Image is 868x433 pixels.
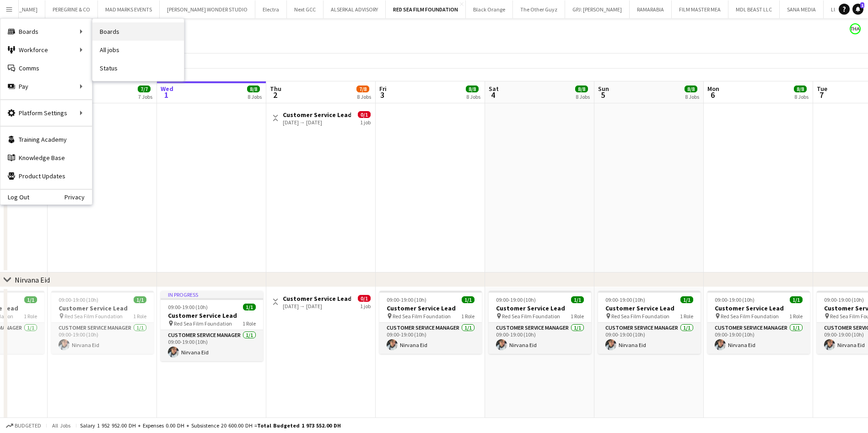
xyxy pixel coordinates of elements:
[160,0,255,18] button: [PERSON_NAME] WONDER STUDIO
[707,304,810,312] h3: Customer Service Lead
[513,0,565,18] button: The Other Guyz
[5,421,43,431] button: Budgeted
[138,93,152,100] div: 7 Jobs
[630,0,672,18] button: RAMARABIA
[243,320,256,327] span: 1 Role
[824,296,864,303] span: 09:00-19:00 (10h)
[0,149,92,167] a: Knowledge Base
[466,86,479,92] span: 8/8
[159,90,173,100] span: 1
[387,296,426,303] span: 09:00-19:00 (10h)
[0,104,92,122] div: Platform Settings
[65,313,123,320] span: Red Sea Film Foundation
[379,85,387,93] span: Fri
[466,0,513,18] button: Black Orange
[0,130,92,149] a: Training Academy
[794,93,809,100] div: 8 Jobs
[0,167,92,185] a: Product Updates
[357,93,371,100] div: 8 Jobs
[257,422,341,429] span: Total Budgeted 1 973 552.00 DH
[138,86,151,92] span: 7/7
[0,59,92,77] a: Comms
[92,59,184,77] a: Status
[789,313,803,320] span: 1 Role
[707,291,810,354] div: 09:00-19:00 (10h)1/1Customer Service Lead Red Sea Film Foundation1 RoleCustomer Service Manager1/...
[45,0,98,18] button: PEREGRINE & CO
[168,304,208,310] span: 09:00-19:00 (10h)
[489,291,591,354] app-job-card: 09:00-19:00 (10h)1/1Customer Service Lead Red Sea Film Foundation1 RoleCustomer Service Manager1/...
[161,291,263,361] div: In progress09:00-19:00 (10h)1/1Customer Service Lead Red Sea Film Foundation1 RoleCustomer Servic...
[379,304,482,312] h3: Customer Service Lead
[598,291,701,354] app-job-card: 09:00-19:00 (10h)1/1Customer Service Lead Red Sea Film Foundation1 RoleCustomer Service Manager1/...
[358,295,371,302] span: 0/1
[598,304,701,312] h3: Customer Service Lead
[174,320,232,327] span: Red Sea Film Foundation
[15,275,50,284] div: Nirvana Eid
[133,313,146,320] span: 1 Role
[0,22,92,41] div: Boards
[462,296,474,303] span: 1/1
[685,86,697,92] span: 8/8
[852,4,863,15] a: 1
[489,85,499,93] span: Sat
[255,0,287,18] button: Electra
[571,313,584,320] span: 1 Role
[24,296,37,303] span: 1/1
[0,41,92,59] div: Workforce
[794,86,807,92] span: 8/8
[243,304,256,310] span: 1/1
[672,0,728,18] button: FILM MASTER MEA
[707,323,810,354] app-card-role: Customer Service Manager1/109:00-19:00 (10h)Nirvana Eid
[283,111,351,119] h3: Customer Service Lead
[575,86,588,92] span: 8/8
[721,313,779,320] span: Red Sea Film Foundation
[323,0,386,18] button: ALSERKAL ADVISORY
[270,85,281,93] span: Thu
[680,313,693,320] span: 1 Role
[680,296,693,303] span: 1/1
[728,0,780,18] button: MDL BEAST LLC
[611,313,669,320] span: Red Sea Film Foundation
[502,313,560,320] span: Red Sea Film Foundation
[161,85,173,93] span: Wed
[850,23,861,34] app-user-avatar: Enas Ahmed
[598,85,609,93] span: Sun
[815,90,827,100] span: 7
[51,323,154,354] app-card-role: Customer Service Manager1/109:00-19:00 (10h)Nirvana Eid
[51,291,154,354] app-job-card: 09:00-19:00 (10h)1/1Customer Service Lead Red Sea Film Foundation1 RoleCustomer Service Manager1/...
[393,313,451,320] span: Red Sea Film Foundation
[98,0,160,18] button: MAD MARKS EVENTS
[565,0,630,18] button: GPJ: [PERSON_NAME]
[598,323,701,354] app-card-role: Customer Service Manager1/109:00-19:00 (10h)Nirvana Eid
[65,193,92,201] a: Privacy
[379,291,482,354] app-job-card: 09:00-19:00 (10h)1/1Customer Service Lead Red Sea Film Foundation1 RoleCustomer Service Manager1/...
[576,93,590,100] div: 8 Jobs
[59,296,98,303] span: 09:00-19:00 (10h)
[80,422,341,429] div: Salary 1 952 952.00 DH + Expenses 0.00 DH + Subsistence 20 600.00 DH =
[248,93,262,100] div: 8 Jobs
[356,86,369,92] span: 7/8
[269,90,281,100] span: 2
[706,90,719,100] span: 6
[685,93,699,100] div: 8 Jobs
[360,302,371,310] div: 1 job
[860,2,864,8] span: 1
[824,0,867,18] button: LUXURY KSA
[817,85,827,93] span: Tue
[466,93,480,100] div: 8 Jobs
[461,313,474,320] span: 1 Role
[283,303,351,310] div: [DATE] → [DATE]
[487,90,499,100] span: 4
[379,323,482,354] app-card-role: Customer Service Manager1/109:00-19:00 (10h)Nirvana Eid
[496,296,536,303] span: 09:00-19:00 (10h)
[489,304,591,312] h3: Customer Service Lead
[283,294,351,303] h3: Customer Service Lead
[605,296,645,303] span: 09:00-19:00 (10h)
[247,86,260,92] span: 8/8
[92,41,184,59] a: All jobs
[287,0,323,18] button: Next GCC
[780,0,824,18] button: SANA MEDIA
